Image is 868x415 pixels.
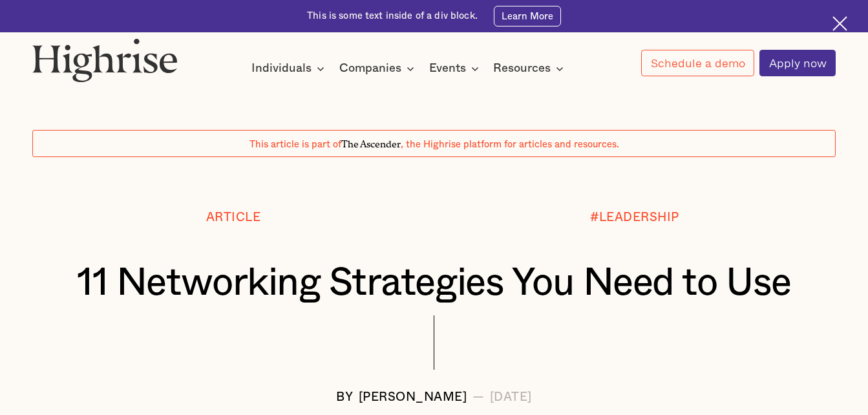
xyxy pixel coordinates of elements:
div: Companies [339,61,418,76]
div: Companies [339,61,401,76]
span: This article is part of [249,140,341,149]
img: Highrise logo [32,38,178,82]
div: Events [429,61,483,76]
div: Individuals [251,61,328,76]
div: Resources [493,61,551,76]
a: Apply now [759,50,835,76]
div: BY [336,391,353,405]
div: #LEADERSHIP [590,211,679,225]
div: [PERSON_NAME] [359,391,467,405]
div: Article [206,211,261,225]
a: Schedule a demo [641,50,754,76]
span: , the Highrise platform for articles and resources. [401,140,619,149]
div: — [472,391,485,405]
div: Events [429,61,466,76]
div: Individuals [251,61,312,76]
div: Resources [493,61,567,76]
h1: 11 Networking Strategies You Need to Use [66,262,802,305]
span: The Ascender [341,136,401,148]
div: This is some text inside of a div block. [307,10,478,23]
div: [DATE] [490,391,532,405]
img: Cross icon [832,16,847,31]
a: Learn More [494,6,561,27]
